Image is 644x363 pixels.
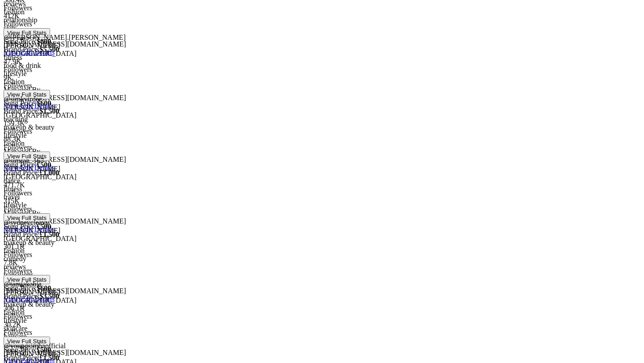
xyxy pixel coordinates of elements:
[4,321,640,329] div: 30.2K
[4,205,640,213] div: Followers
[4,219,640,227] div: @ sydneycleavy
[4,74,640,82] div: 9K
[4,66,640,74] div: Followers
[4,329,640,337] div: Followers
[4,4,640,12] div: Followers
[4,95,640,103] div: @ simkvirdee
[4,288,640,296] div: [PERSON_NAME]
[4,181,640,189] div: 471.7K
[4,135,640,144] div: 88.3K
[4,144,640,152] div: Followers
[4,350,640,358] div: [PERSON_NAME]
[4,267,640,275] div: Followers
[4,20,640,28] div: Followers
[4,173,640,181] div: [GEOGRAPHIC_DATA]
[4,127,640,135] div: Followers
[4,251,640,259] div: Followers
[4,227,640,235] div: [PERSON_NAME]
[4,197,640,205] div: 315K
[4,42,640,50] div: [PERSON_NAME]
[4,82,640,90] div: Followers
[4,152,50,161] button: View Full Stats
[4,235,640,243] div: [GEOGRAPHIC_DATA]
[4,28,50,38] button: View Full Stats
[4,259,640,267] div: 7.8K
[4,34,640,42] div: @ [PERSON_NAME].[PERSON_NAME]
[4,90,50,99] button: View Full Stats
[4,275,50,284] button: View Full Stats
[4,157,640,165] div: @ simran_167
[4,213,50,223] button: View Full Stats
[4,58,640,66] div: 47.9K
[4,165,640,173] div: [PERSON_NAME]
[4,243,640,251] div: 301.1K
[4,312,640,321] div: Followers
[4,304,640,312] div: 306.1K
[4,50,640,58] div: [GEOGRAPHIC_DATA]
[4,337,50,346] button: View Full Stats
[4,119,640,127] div: 159.3K
[4,342,640,350] div: @ youngsimbaofficial
[4,280,640,288] div: @ tamiakabia
[4,12,640,20] div: 412K
[4,111,640,119] div: [GEOGRAPHIC_DATA]
[4,296,640,304] div: [GEOGRAPHIC_DATA]
[4,103,640,111] div: [PERSON_NAME]
[4,189,640,197] div: Followers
